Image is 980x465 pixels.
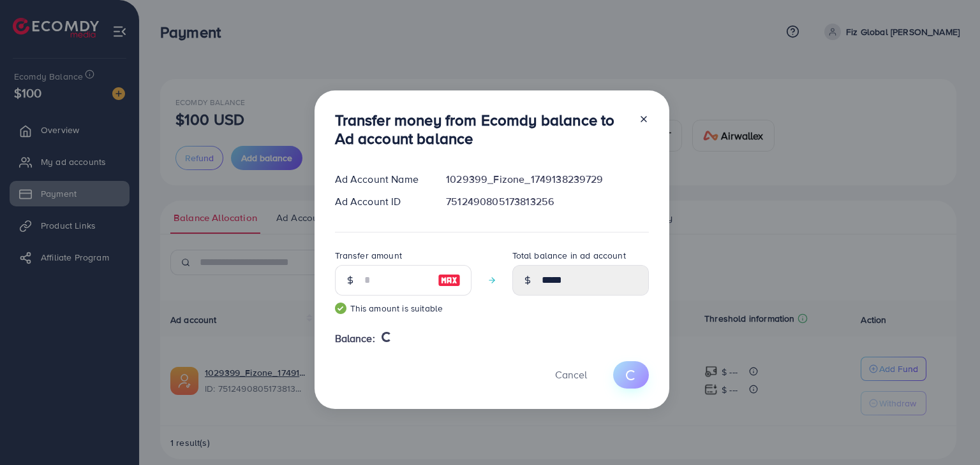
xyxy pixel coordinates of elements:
[512,249,626,262] label: Total balance in ad account
[555,368,587,382] span: Cancel
[335,331,375,346] span: Balance:
[539,361,603,389] button: Cancel
[335,249,402,262] label: Transfer amount
[335,302,471,315] small: This amount is suitable
[436,172,658,187] div: 1029399_Fizone_1749138239729
[436,194,658,209] div: 7512490805173813256
[335,303,346,314] img: guide
[926,408,970,455] iframe: Chat
[438,273,461,288] img: image
[335,111,628,148] h3: Transfer money from Ecomdy balance to Ad account balance
[325,194,436,209] div: Ad Account ID
[325,172,436,187] div: Ad Account Name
